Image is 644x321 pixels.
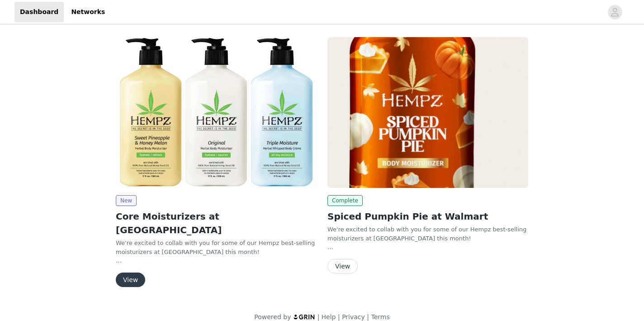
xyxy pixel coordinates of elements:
span: | [317,313,320,321]
span: Complete [327,195,363,206]
a: Networks [66,2,110,22]
p: We're excited to collab with you for some of our Hempz best-selling moisturizers at [GEOGRAPHIC_D... [327,225,528,243]
span: | [338,313,340,321]
a: View [116,277,145,283]
a: Terms [371,313,389,321]
button: View [116,273,145,287]
span: Powered by [254,313,291,321]
span: New [116,195,137,206]
a: Help [322,313,336,321]
div: avatar [611,5,619,19]
a: View [327,263,358,270]
h2: Core Moisturizers at [GEOGRAPHIC_DATA] [116,210,317,237]
a: Dashboard [14,2,64,22]
a: Privacy [342,313,365,321]
span: | [367,313,369,321]
img: Hempz [327,37,528,188]
h2: Spiced Pumpkin Pie at Walmart [327,210,528,223]
p: We're excited to collab with you for some of our Hempz best-selling moisturizers at [GEOGRAPHIC_D... [116,239,317,256]
button: View [327,259,358,273]
img: logo [293,314,316,320]
img: Hempz [116,37,317,188]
